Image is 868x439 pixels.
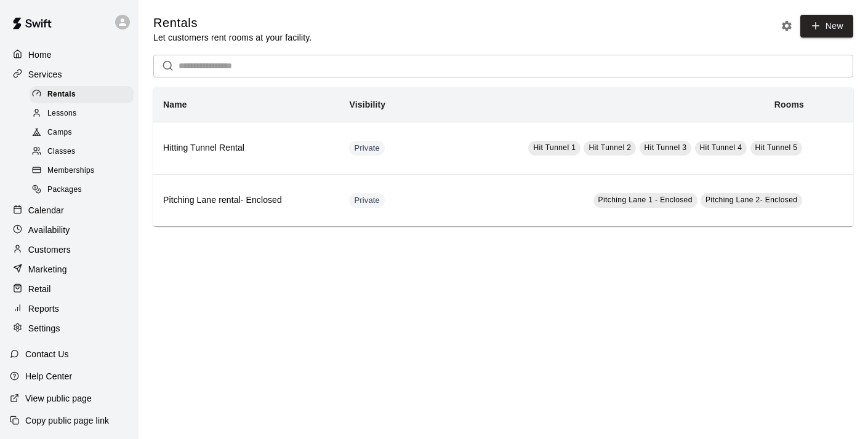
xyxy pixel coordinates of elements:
[10,319,129,338] a: Settings
[28,224,70,236] p: Availability
[47,127,72,139] span: Camps
[28,322,60,334] p: Settings
[10,65,129,84] a: Services
[25,414,109,427] p: Copy public page link
[349,141,385,156] div: This service is hidden, and can only be accessed via a direct link
[589,143,631,152] span: Hit Tunnel 2
[47,108,77,120] span: Lessons
[774,100,804,109] b: Rooms
[700,143,742,152] span: Hit Tunnel 4
[705,196,797,204] span: Pitching Lane 2- Enclosed
[47,89,76,101] span: Rentals
[10,201,129,219] a: Calendar
[47,165,94,177] span: Memberships
[30,143,134,160] div: Classes
[349,143,385,154] span: Private
[28,204,64,216] p: Calendar
[10,280,129,298] a: Retail
[28,303,59,315] p: Reports
[30,85,139,104] a: Rentals
[533,143,576,152] span: Hit Tunnel 1
[30,124,134,141] div: Camps
[30,143,139,162] a: Classes
[30,124,139,143] a: Camps
[163,194,329,207] h6: Pitching Lane rental- Enclosed
[349,195,385,207] span: Private
[163,141,329,155] h6: Hitting Tunnel Rental
[163,100,187,109] b: Name
[30,105,134,122] div: Lessons
[153,87,853,226] table: simple table
[349,193,385,208] div: This service is hidden, and can only be accessed via a direct link
[10,45,129,64] a: Home
[10,299,129,318] a: Reports
[755,143,798,152] span: Hit Tunnel 5
[349,100,385,109] b: Visibility
[28,263,67,275] p: Marketing
[47,146,75,158] span: Classes
[645,143,687,152] span: Hit Tunnel 3
[28,243,71,256] p: Customers
[30,181,139,200] a: Packages
[30,86,134,103] div: Rentals
[28,49,52,61] p: Home
[778,17,796,35] button: Rental settings
[10,260,129,279] a: Marketing
[30,181,134,199] div: Packages
[30,104,139,123] a: Lessons
[25,370,72,382] p: Help Center
[25,348,69,360] p: Contact Us
[30,162,134,180] div: Memberships
[28,283,51,295] p: Retail
[30,162,139,181] a: Memberships
[598,196,693,204] span: Pitching Lane 1 - Enclosed
[25,392,92,405] p: View public page
[47,184,82,196] span: Packages
[153,31,311,44] p: Let customers rent rooms at your facility.
[10,221,129,239] a: Availability
[28,68,62,81] p: Services
[10,240,129,259] a: Customers
[153,15,311,31] h5: Rentals
[800,15,853,38] a: New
